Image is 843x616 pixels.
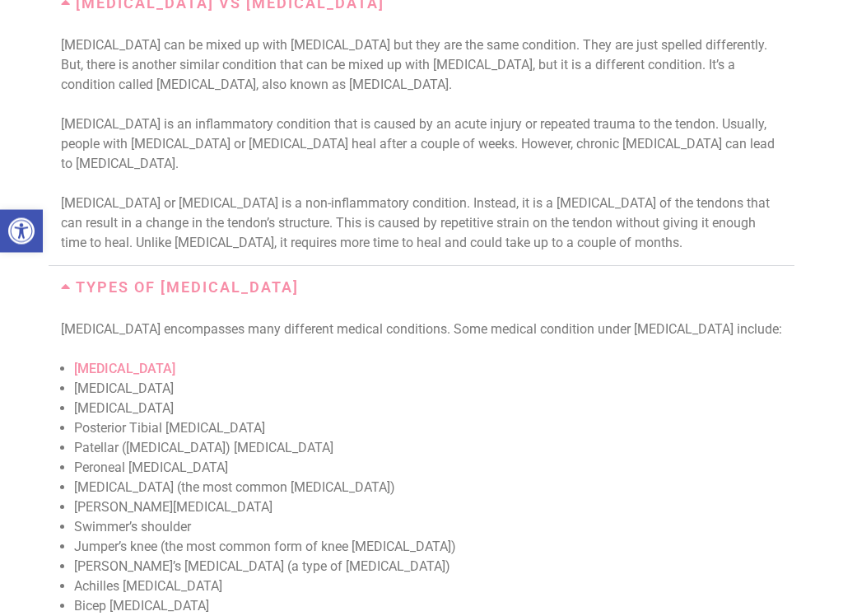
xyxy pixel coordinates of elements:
li: Peroneal [MEDICAL_DATA] [74,459,782,478]
li: Achilles [MEDICAL_DATA] [74,577,782,597]
p: [MEDICAL_DATA] encompasses many different medical conditions. Some medical condition under [MEDIC... [61,320,782,340]
a: Types Of [MEDICAL_DATA] [76,279,299,296]
h3: Types Of [MEDICAL_DATA] [49,267,794,308]
li: [MEDICAL_DATA] [74,399,782,419]
a: [MEDICAL_DATA] [74,362,175,377]
li: [PERSON_NAME][MEDICAL_DATA] [74,498,782,518]
li: Patellar ([MEDICAL_DATA]) [MEDICAL_DATA] [74,439,782,459]
li: [MEDICAL_DATA] [74,380,782,399]
li: [MEDICAL_DATA] (the most common [MEDICAL_DATA]) [74,478,782,498]
li: Jumper’s knee (the most common form of knee [MEDICAL_DATA]) [74,538,782,558]
li: Swimmer’s shoulder [74,518,782,538]
li: [PERSON_NAME]’s [MEDICAL_DATA] (a type of [MEDICAL_DATA]) [74,558,782,577]
p: [MEDICAL_DATA] is an inflammatory condition that is caused by an acute injury or repeated trauma ... [61,115,782,175]
li: Posterior Tibial [MEDICAL_DATA] [74,419,782,439]
p: [MEDICAL_DATA] or [MEDICAL_DATA] is a non-inflammatory condition. Instead, it is a [MEDICAL_DATA]... [61,194,782,254]
p: [MEDICAL_DATA] can be mixed up with [MEDICAL_DATA] but they are the same condition. They are just... [61,36,782,96]
div: [MEDICAL_DATA] Vs [MEDICAL_DATA] [49,24,794,267]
